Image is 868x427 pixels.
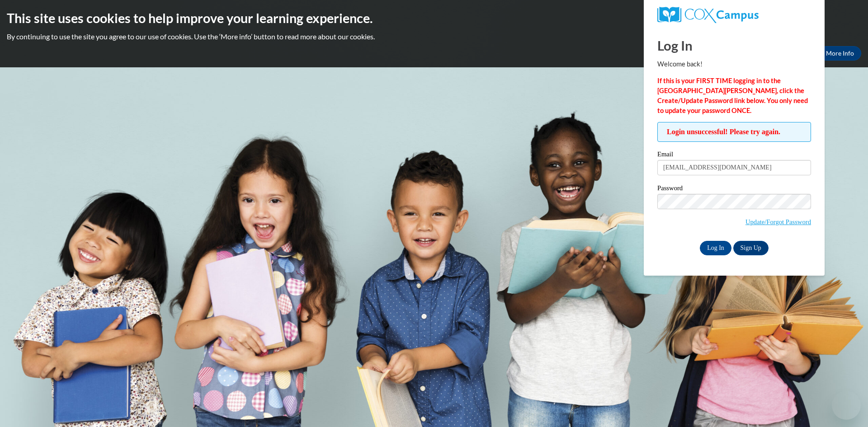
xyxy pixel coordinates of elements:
[7,32,861,42] p: By continuing to use the site you agree to our use of cookies. Use the ‘More info’ button to read...
[657,7,759,23] img: COX Campus
[657,7,811,23] a: COX Campus
[7,9,861,27] h2: This site uses cookies to help improve your learning experience.
[657,122,811,142] span: Login unsuccessful! Please try again.
[832,391,861,420] iframe: Button to launch messaging window
[657,77,808,114] strong: If this is your FIRST TIME logging in to the [GEOGRAPHIC_DATA][PERSON_NAME], click the Create/Upd...
[657,59,811,69] p: Welcome back!
[657,36,811,55] h1: Log In
[745,218,811,225] a: Update/Forgot Password
[700,241,731,255] input: Log In
[657,151,811,160] label: Email
[733,241,769,255] a: Sign Up
[657,185,811,194] label: Password
[819,46,861,61] a: More Info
